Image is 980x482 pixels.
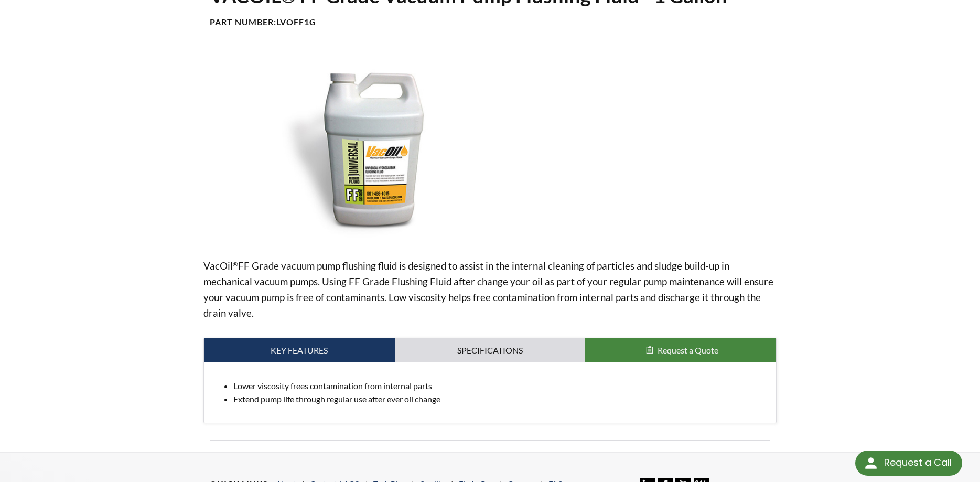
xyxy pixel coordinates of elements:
[204,338,395,362] a: Key Features
[884,451,952,475] div: Request a Call
[585,338,776,362] button: Request a Quote
[203,53,539,241] img: Universal Flushing Fluid image
[658,345,718,355] span: Request a Quote
[395,338,586,362] a: Specifications
[276,17,316,27] b: LVOFF1G
[233,379,768,393] li: Lower viscosity frees contamination from internal parts
[855,451,962,476] div: Request a Call
[233,260,238,268] sup: ®
[210,17,770,28] h4: Part Number:
[233,392,768,406] li: Extend pump life through regular use after ever oil change
[203,258,777,321] p: VacOil FF Grade vacuum pump flushing fluid is designed to assist in the internal cleaning of part...
[863,455,879,472] img: round button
